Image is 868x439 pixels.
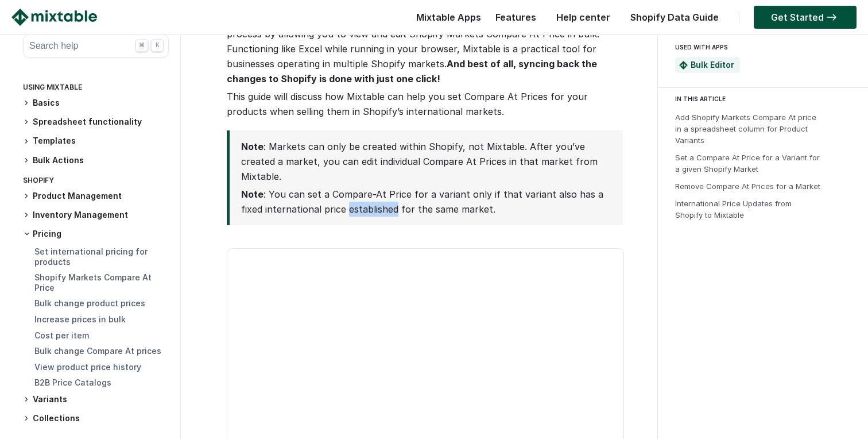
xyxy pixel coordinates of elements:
[34,247,148,267] a: Set international pricing for products
[23,190,169,202] h3: Product Management
[23,228,169,240] h3: Pricing
[34,346,161,356] a: Bulk change Compare At prices
[691,60,734,70] a: Bulk Editor
[23,174,169,190] div: Shopify
[625,11,724,23] a: Shopify Data Guide
[11,9,97,26] img: Mixtable logo
[23,80,169,97] div: Using Mixtable
[34,298,145,308] a: Bulk change product prices
[23,394,169,406] h3: Variants
[227,11,623,86] p: This is where the Mixtable Spreadsheet Editor app comes in handy to simplify this process by allo...
[227,89,623,119] p: This guide will discuss how Mixtable can help you set Compare At Prices for your products when se...
[23,116,169,128] h3: Spreadsheet functionality
[34,378,111,387] a: B2B Price Catalogs
[23,97,169,109] h3: Basics
[241,187,606,217] p: : You can set a Compare-At Price for a variant only if that variant also has a fixed internationa...
[34,330,89,340] a: Cost per item
[675,113,816,145] a: Add Shopify Markets Compare At price in a spreadsheet column for Product Variants
[23,34,169,57] button: Search help ⌘ K
[241,139,606,184] p: : Markets can only be created within Shopify, not Mixtable. After you’ve created a market, you ca...
[241,188,263,200] strong: Note
[679,61,688,70] img: Mixtable Spreadsheet Bulk Editor App
[34,314,126,324] a: Increase prices in bulk
[675,94,858,104] div: IN THIS ARTICLE
[23,135,169,147] h3: Templates
[675,153,820,174] a: Set a Compare At Price for a Variant for a given Shopify Market
[754,6,857,29] a: Get Started
[23,155,169,167] h3: Bulk Actions
[151,39,164,52] div: K
[675,199,792,219] a: International Price Updates from Shopify to Mixtable
[824,14,839,21] img: arrow-right.svg
[135,39,148,52] div: ⌘
[34,272,152,292] a: Shopify Markets Compare At Price
[227,58,597,84] strong: And best of all, syncing back the changes to Shopify is done with just one click!
[551,11,616,23] a: Help center
[490,11,542,23] a: Features
[23,413,169,425] h3: Collections
[34,362,141,372] a: View product price history
[241,141,263,152] strong: Note
[23,209,169,221] h3: Inventory Management
[675,182,820,191] a: Remove Compare At Prices for a Market
[410,9,481,32] div: Mixtable Apps
[675,40,846,54] div: USED WITH APPS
